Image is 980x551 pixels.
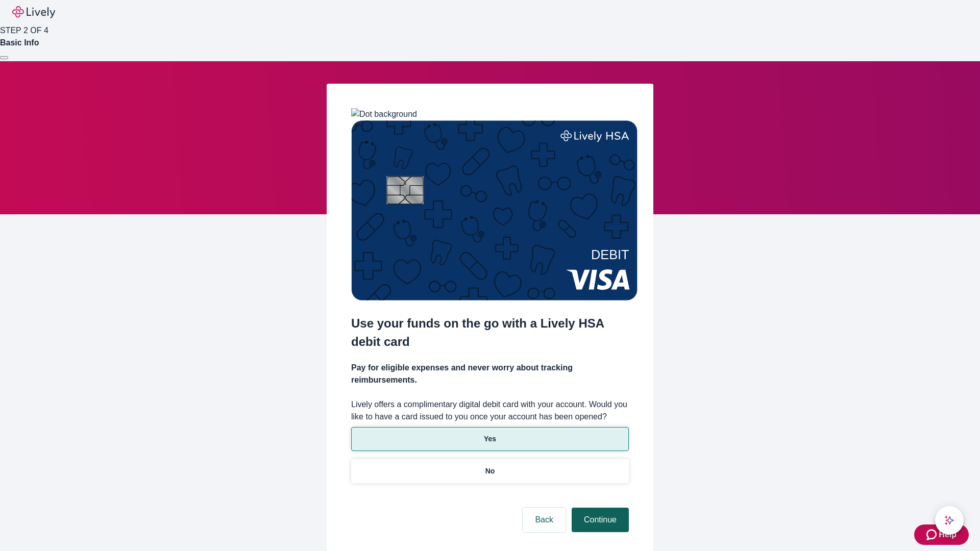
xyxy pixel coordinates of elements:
img: Dot background [351,108,417,120]
button: Continue [572,508,629,532]
svg: Lively AI Assistant [944,515,954,525]
svg: Zendesk support icon [926,529,939,541]
p: No [485,466,495,477]
button: Zendesk support iconHelp [914,524,969,545]
button: Yes [351,427,629,451]
label: Lively offers a complimentary digital debit card with your account. Would you like to have a card... [351,398,629,423]
h4: Pay for eligible expenses and never worry about tracking reimbursements. [351,362,629,386]
img: Lively [12,6,55,18]
span: Help [939,529,957,541]
img: Debit card [351,120,638,300]
button: No [351,459,629,483]
button: chat [935,506,964,535]
button: Back [523,508,566,532]
p: Yes [484,434,496,444]
h2: Use your funds on the go with a Lively HSA debit card [351,314,629,351]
